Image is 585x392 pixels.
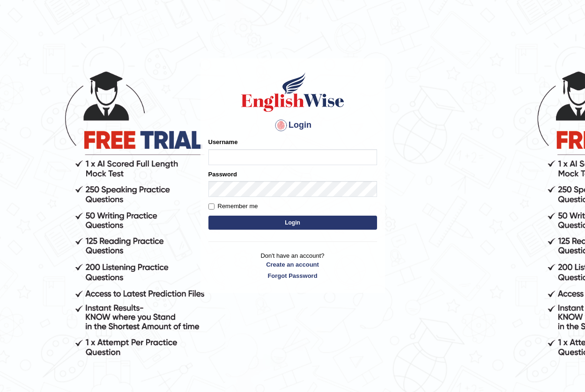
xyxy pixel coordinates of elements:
label: Password [208,170,237,179]
img: Logo of English Wise sign in for intelligent practice with AI [239,71,346,113]
h4: Login [208,118,377,133]
label: Username [208,138,238,146]
a: Create an account [208,260,377,269]
a: Forgot Password [208,271,377,280]
button: Login [208,216,377,230]
input: Remember me [208,203,215,210]
label: Remember me [208,202,258,211]
p: Don't have an account? [208,251,377,280]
